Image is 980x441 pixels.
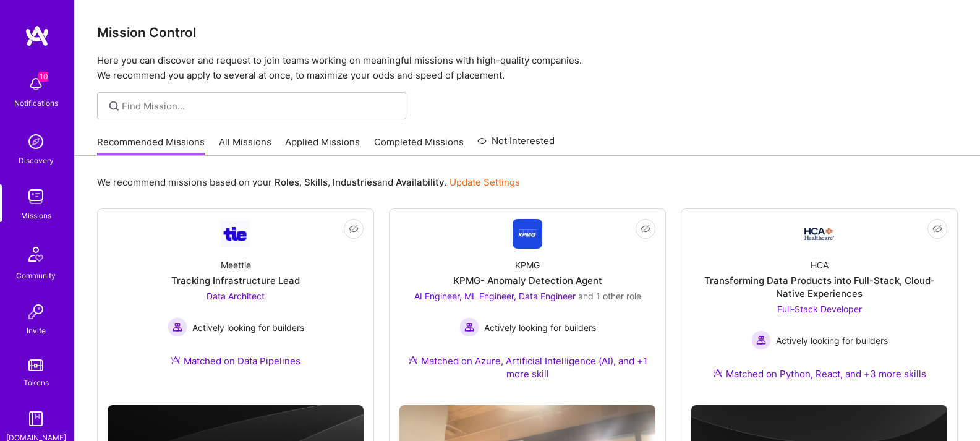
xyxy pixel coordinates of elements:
div: Matched on Data Pipelines [171,354,300,367]
i: icon EyeClosed [932,224,942,234]
img: teamwork [23,184,48,209]
span: 10 [38,72,48,82]
p: We recommend missions based on your , , and . [97,176,520,189]
div: Community [16,269,56,282]
b: Roles [275,176,299,188]
h3: Mission Control [97,25,958,40]
img: Company Logo [221,221,250,247]
img: Invite [23,299,48,324]
span: AI Engineer, ML Engineer, Data Engineer [414,291,576,301]
div: Notifications [14,96,58,109]
div: Matched on Python, React, and +3 more skills [713,367,926,380]
img: bell [23,72,48,96]
div: Transforming Data Products into Full-Stack, Cloud-Native Experiences [691,274,947,300]
div: HCA [811,259,829,272]
img: Ateam Purple Icon [713,368,723,378]
span: Actively looking for builders [484,321,596,334]
div: Meettie [221,259,251,272]
p: Here you can discover and request to join teams working on meaningful missions with high-quality ... [97,53,958,83]
img: Ateam Purple Icon [408,355,418,365]
div: KPMG [515,259,540,272]
b: Industries [333,176,377,188]
span: and 1 other role [578,291,641,301]
i: icon EyeClosed [349,224,359,234]
div: Matched on Azure, Artificial Intelligence (AI), and +1 more skill [399,354,655,380]
img: logo [25,25,49,47]
span: Actively looking for builders [192,321,304,334]
img: guide book [23,406,48,431]
div: Tracking Infrastructure Lead [171,274,300,287]
span: Actively looking for builders [776,334,888,347]
b: Availability [396,176,445,188]
input: Find Mission... [122,100,397,113]
a: Completed Missions [374,135,464,156]
a: Company LogoMeettieTracking Infrastructure LeadData Architect Actively looking for buildersActive... [108,219,364,382]
img: discovery [23,129,48,154]
img: Ateam Purple Icon [171,355,181,365]
div: KPMG- Anomaly Detection Agent [453,274,602,287]
img: tokens [28,359,43,371]
i: icon SearchGrey [107,99,121,113]
b: Skills [304,176,328,188]
img: Company Logo [513,219,542,249]
span: Full-Stack Developer [777,304,862,314]
a: Recommended Missions [97,135,205,156]
img: Actively looking for builders [751,330,771,350]
a: All Missions [219,135,271,156]
img: Actively looking for builders [168,317,187,337]
img: Company Logo [804,228,834,240]
img: Actively looking for builders [459,317,479,337]
a: Not Interested [477,134,555,156]
div: Invite [27,324,46,337]
a: Company LogoHCATransforming Data Products into Full-Stack, Cloud-Native ExperiencesFull-Stack Dev... [691,219,947,395]
img: Community [21,239,51,269]
a: Company LogoKPMGKPMG- Anomaly Detection AgentAI Engineer, ML Engineer, Data Engineer and 1 other ... [399,219,655,395]
div: Discovery [19,154,54,167]
a: Update Settings [450,176,520,188]
i: icon EyeClosed [641,224,650,234]
span: Data Architect [207,291,265,301]
div: Tokens [23,376,49,389]
div: Missions [21,209,51,222]
a: Applied Missions [285,135,360,156]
